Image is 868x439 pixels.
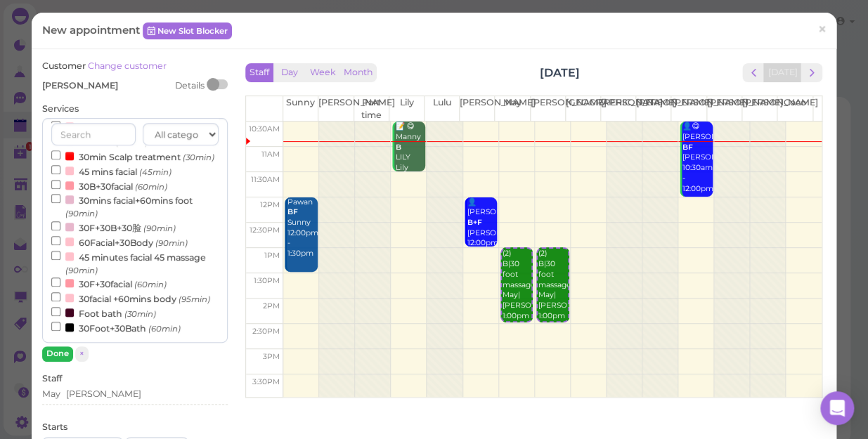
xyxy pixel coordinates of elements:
label: 30F+30facial [51,276,167,291]
span: 12pm [260,200,280,209]
label: Staff [42,372,62,385]
button: Week [306,63,340,82]
div: (2) B|30 foot massage May|[PERSON_NAME] 1:00pm - 2:30pm [538,249,568,341]
a: Change customer [88,60,167,71]
input: 60Facial+30Body (90min) [51,236,60,245]
th: [PERSON_NAME] [741,96,777,122]
input: Search [51,123,136,145]
th: Part time [354,96,389,122]
label: Starts [42,421,67,433]
small: (90min) [65,209,98,218]
a: New Slot Blocker [143,22,232,39]
button: × [75,346,89,361]
button: [DATE] [763,63,801,82]
input: 45 mins facial (45min) [51,165,60,174]
b: B [395,143,401,152]
div: 👤😋 [PERSON_NAME] [PERSON_NAME] 10:30am - 12:00pm [682,122,713,194]
span: 11:30am [251,175,280,184]
input: 30mins facial+60mins foot (90min) [51,194,60,203]
th: Sunny [283,96,318,122]
small: (60min) [135,182,167,192]
label: 45 minutes facial 45 massage [51,249,219,277]
span: 1:30pm [254,276,280,285]
span: 1pm [264,251,280,260]
th: [PERSON_NAME] [460,96,495,122]
small: (45min) [139,167,171,177]
small: (30min) [183,152,214,162]
label: 30min Scalp treatment [51,149,214,164]
label: Customer [42,60,167,72]
label: Services [42,103,79,115]
label: 45 mins facial [51,164,171,178]
span: 11am [261,150,280,159]
th: [PERSON_NAME] [318,96,354,122]
span: New appointment [42,23,143,37]
small: (95min) [179,294,210,304]
button: Done [42,346,73,361]
span: 2pm [263,301,280,310]
div: May [42,388,60,400]
b: BF [682,143,693,152]
th: Lulu [424,96,459,122]
span: 10:30am [249,124,280,133]
h2: [DATE] [540,65,580,81]
small: (90min) [65,266,98,275]
div: 👤[PERSON_NAME] [PERSON_NAME] 12:00pm - 1:00pm [467,197,498,270]
th: [PERSON_NAME] [671,96,706,122]
span: 12:30pm [250,225,280,235]
th: [PERSON_NAME] [636,96,671,122]
button: Staff [245,63,273,82]
label: 60Facial+30Body [51,235,188,249]
input: 30min Scalp treatment (30min) [51,150,60,159]
div: Details [175,79,205,92]
th: May [495,96,530,122]
input: 30B+30facial (60min) [51,180,60,189]
span: 3pm [263,352,280,361]
span: [PERSON_NAME] [42,80,118,91]
label: 30F+30B+30脸 [51,220,176,235]
th: [PERSON_NAME] [530,96,565,122]
button: Day [273,63,306,82]
input: 30Foot+30Bath (60min) [51,322,60,331]
input: 60Facial (60min) [51,121,60,130]
button: prev [742,63,764,82]
div: 📝 😋 Manny LILY Lily 10:30am - 11:30am [394,122,425,204]
b: BF [287,207,298,216]
div: Pawan Sunny 12:00pm - 1:30pm [287,197,318,259]
input: 30F+30B+30脸 (90min) [51,221,60,230]
span: 3:30pm [252,377,280,386]
input: Foot bath (30min) [51,307,60,316]
th: Coco [777,96,812,122]
small: (90min) [155,238,188,248]
input: 30F+30facial (60min) [51,277,60,287]
b: B+F [467,218,482,227]
label: 30facial +60mins body [51,291,210,306]
span: × [817,20,827,39]
div: (2) B|30 foot massage May|[PERSON_NAME] 1:00pm - 2:30pm [502,249,532,341]
input: 45 minutes facial 45 massage (90min) [51,251,60,260]
span: × [79,348,84,358]
th: Lily [389,96,424,122]
small: (30min) [116,138,148,148]
small: (60min) [134,280,167,289]
label: Foot bath [51,306,156,320]
label: 30mins facial+60mins foot [51,192,219,220]
label: 60Facial [51,119,149,134]
th: [PERSON_NAME] [600,96,635,122]
th: [PERSON_NAME] [706,96,741,122]
label: 30B+30facial [51,178,167,193]
button: Month [339,63,377,82]
div: [PERSON_NAME] [66,388,141,400]
small: (60min) [148,324,181,334]
span: 2:30pm [252,327,280,336]
small: (30min) [124,309,156,319]
div: Open Intercom Messenger [820,391,854,425]
input: 30facial +60mins body (95min) [51,292,60,301]
label: 30Foot+30Bath [51,320,181,335]
th: [GEOGRAPHIC_DATA] [565,96,600,122]
small: (90min) [143,223,176,233]
button: next [801,63,822,82]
